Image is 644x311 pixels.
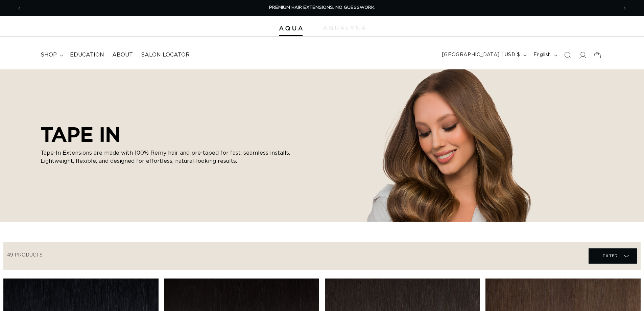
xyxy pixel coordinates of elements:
[560,48,575,63] summary: Search
[279,26,303,31] img: Aqua Hair Extensions
[7,253,43,258] span: 49 products
[41,149,297,165] p: Tape-In Extensions are made with 100% Remy hair and pre-taped for fast, seamless installs. Lightw...
[533,51,551,59] span: English
[137,47,194,63] a: Salon Locator
[323,26,365,30] img: aqualyna.com
[529,49,560,62] button: English
[66,47,108,63] a: Education
[141,51,190,59] span: Salon Locator
[442,51,520,59] span: [GEOGRAPHIC_DATA] | USD $
[438,49,529,62] button: [GEOGRAPHIC_DATA] | USD $
[617,2,632,15] button: Next announcement
[41,51,57,59] span: shop
[12,2,27,15] button: Previous announcement
[589,248,637,264] summary: Filter
[603,249,618,262] span: Filter
[41,123,297,146] h2: TAPE IN
[37,47,66,63] summary: shop
[70,51,104,59] span: Education
[108,47,137,63] a: About
[112,51,133,59] span: About
[269,5,375,10] span: PREMIUM HAIR EXTENSIONS. NO GUESSWORK.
